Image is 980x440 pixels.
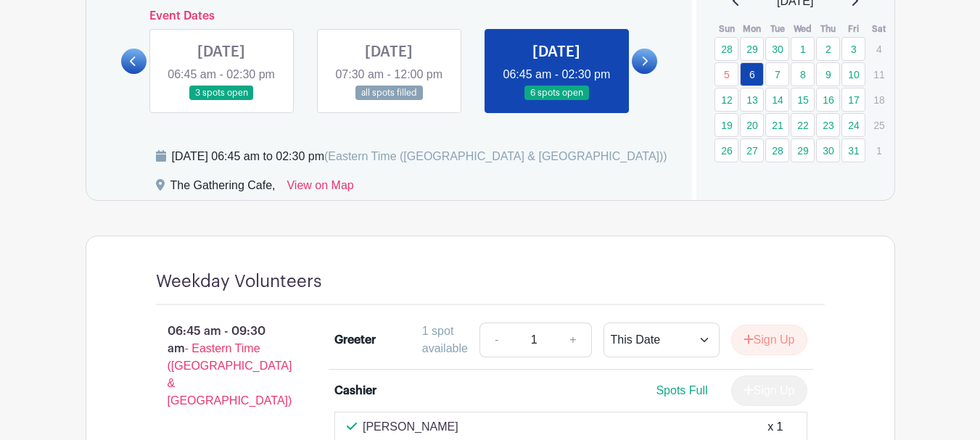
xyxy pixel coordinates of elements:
[715,113,738,137] a: 19
[791,138,815,162] a: 29
[866,22,892,36] th: Sat
[815,22,841,36] th: Thu
[867,114,891,136] p: 25
[765,113,789,137] a: 21
[555,323,591,357] a: +
[740,37,764,61] a: 29
[841,138,865,162] a: 31
[841,88,865,112] a: 17
[841,22,866,36] th: Fri
[765,62,789,86] a: 7
[841,37,865,61] a: 3
[816,62,840,86] a: 9
[740,62,764,86] a: 6
[147,9,633,23] h6: Event Dates
[767,418,783,436] div: x 1
[816,37,840,61] a: 2
[791,88,815,112] a: 15
[765,138,789,162] a: 28
[867,63,891,86] p: 11
[170,177,276,200] div: The Gathering Cafe,
[739,22,765,36] th: Mon
[740,138,764,162] a: 27
[816,113,840,137] a: 23
[867,38,891,60] p: 4
[133,317,312,415] p: 06:45 am - 09:30 am
[791,62,815,86] a: 8
[816,88,840,112] a: 16
[656,384,707,397] span: Spots Full
[765,88,789,112] a: 14
[765,37,789,61] a: 30
[714,22,739,36] th: Sun
[791,113,815,137] a: 22
[715,37,738,61] a: 28
[479,323,513,357] a: -
[790,22,815,36] th: Wed
[324,150,667,162] span: (Eastern Time ([GEOGRAPHIC_DATA] & [GEOGRAPHIC_DATA]))
[715,88,738,112] a: 12
[841,113,865,137] a: 24
[791,37,815,61] a: 1
[715,62,738,86] a: 5
[715,138,738,162] a: 26
[867,88,891,111] p: 18
[765,22,790,36] th: Tue
[363,418,458,436] p: [PERSON_NAME]
[172,148,667,165] div: [DATE] 06:45 am to 02:30 pm
[841,62,865,86] a: 10
[156,271,322,292] h4: Weekday Volunteers
[740,88,764,112] a: 13
[816,138,840,162] a: 30
[422,323,468,357] div: 1 spot available
[867,139,891,162] p: 1
[740,113,764,137] a: 20
[168,342,292,407] span: - Eastern Time ([GEOGRAPHIC_DATA] & [GEOGRAPHIC_DATA])
[334,331,376,349] div: Greeter
[334,382,376,399] div: Cashier
[287,177,353,200] a: View on Map
[731,325,807,355] button: Sign Up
